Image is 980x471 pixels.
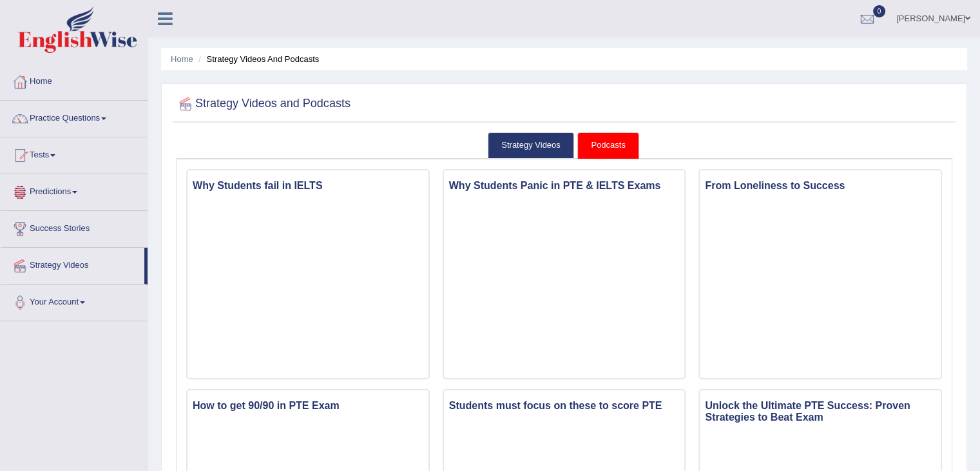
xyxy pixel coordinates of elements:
a: Practice Questions [1,101,148,133]
a: Tests [1,137,148,170]
h3: Why Students Panic in PTE & IELTS Exams [444,177,685,195]
span: 0 [873,5,886,17]
a: Your Account [1,285,148,317]
li: Strategy Videos and Podcasts [195,53,319,65]
h3: From Loneliness to Success [700,177,941,195]
h3: Students must focus on these to score PTE [444,397,685,415]
a: Home [1,64,148,96]
a: Strategy Videos [488,132,574,159]
h2: Strategy Videos and Podcasts [176,94,351,114]
a: Home [171,54,193,64]
h3: Why Students fail in IELTS [187,177,428,195]
h3: How to get 90/90 in PTE Exam [187,397,428,415]
a: Podcasts [577,132,639,159]
a: Success Stories [1,211,148,243]
a: Predictions [1,174,148,206]
h3: Unlock the Ultimate PTE Success: Proven Strategies to Beat Exam [700,397,941,426]
a: Strategy Videos [1,248,144,280]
